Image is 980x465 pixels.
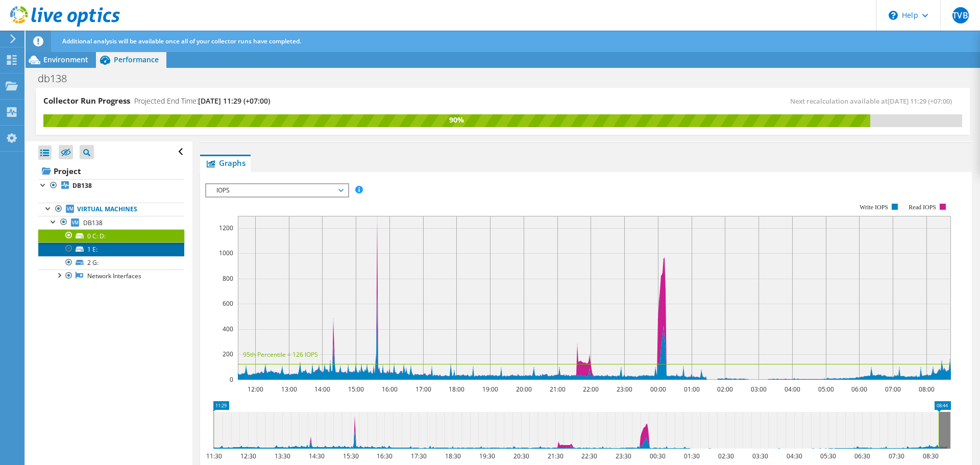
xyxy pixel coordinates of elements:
[38,179,184,192] a: DB138
[43,114,870,126] div: 90%
[223,350,233,358] text: 200
[919,385,935,394] text: 08:00
[785,385,800,394] text: 04:00
[952,7,969,23] span: TVB
[309,452,325,460] text: 14:30
[479,452,495,460] text: 19:30
[198,96,270,106] span: [DATE] 11:29 (+07:00)
[38,256,184,270] a: 2 G:
[885,385,901,394] text: 07:00
[38,216,184,229] a: DB138
[718,452,734,460] text: 02:30
[516,385,532,394] text: 20:00
[62,37,301,45] span: Additional analysis will be available once all of your collector runs have completed.
[38,163,184,179] a: Project
[889,452,904,460] text: 07:30
[223,299,233,308] text: 600
[860,204,888,211] text: Write IOPS
[923,452,939,460] text: 08:30
[223,274,233,283] text: 800
[219,249,233,257] text: 1000
[548,452,563,460] text: 21:30
[211,184,342,197] span: IOPS
[38,229,184,242] a: 0 C: D:
[820,452,836,460] text: 05:30
[243,350,318,359] text: 95th Percentile = 126 IOPS
[616,452,631,460] text: 23:30
[72,181,92,190] b: DB138
[382,385,398,394] text: 16:00
[223,325,233,333] text: 400
[482,385,498,394] text: 19:00
[114,55,159,64] span: Performance
[415,385,431,394] text: 17:00
[550,385,566,394] text: 21:00
[205,158,246,168] span: Graphs
[38,242,184,256] a: 1 E:
[281,385,297,394] text: 13:00
[445,452,461,460] text: 18:30
[513,452,529,460] text: 20:30
[314,385,330,394] text: 14:00
[348,385,364,394] text: 15:00
[818,385,834,394] text: 05:00
[343,452,359,460] text: 15:30
[854,452,870,460] text: 06:30
[38,270,184,283] a: Network Interfaces
[411,452,427,460] text: 17:30
[583,385,599,394] text: 22:00
[275,452,290,460] text: 13:30
[581,452,597,460] text: 22:30
[43,55,88,64] span: Environment
[83,218,103,227] span: DB138
[248,385,263,394] text: 12:00
[206,452,222,460] text: 11:30
[909,204,937,211] text: Read IOPS
[38,203,184,216] a: Virtual Machines
[650,385,666,394] text: 00:00
[888,96,952,106] span: [DATE] 11:29 (+07:00)
[240,452,256,460] text: 12:30
[787,452,802,460] text: 04:30
[650,452,666,460] text: 00:30
[377,452,393,460] text: 16:30
[449,385,464,394] text: 18:00
[134,95,270,107] h4: Projected End Time:
[684,452,700,460] text: 01:30
[230,375,233,384] text: 0
[790,96,957,106] span: Next recalculation available at
[889,11,898,20] svg: \n
[717,385,733,394] text: 02:00
[851,385,867,394] text: 06:00
[617,385,632,394] text: 23:00
[684,385,700,394] text: 01:00
[219,224,233,232] text: 1200
[752,452,768,460] text: 03:30
[33,73,83,84] h1: db138
[751,385,767,394] text: 03:00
